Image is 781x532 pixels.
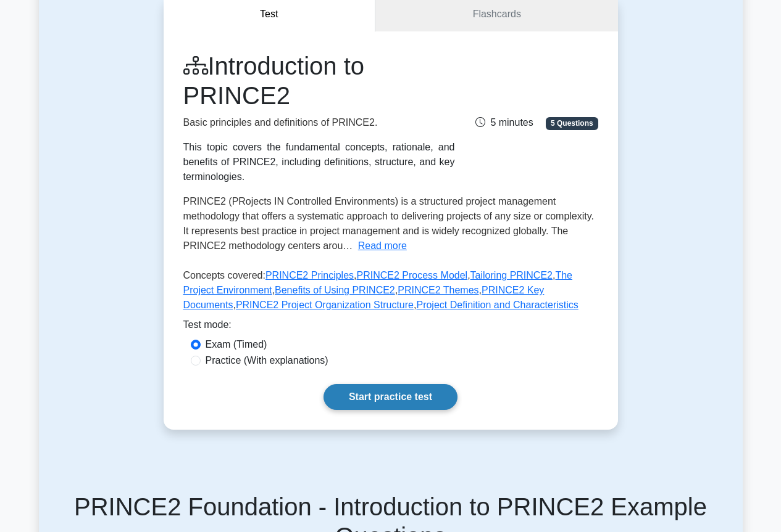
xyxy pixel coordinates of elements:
[206,353,328,368] label: Practice (With explanations)
[206,337,267,352] label: Exam (Timed)
[265,270,354,280] a: PRINCE2 Principles
[416,300,578,310] a: Project Definition and Characteristics
[275,285,395,295] a: Benefits of Using PRINCE2
[183,196,595,251] span: PRINCE2 (PRojects IN Controlled Environments) is a structured project management methodology that...
[475,117,533,128] span: 5 minutes
[236,300,414,310] a: PRINCE2 Project Organization Structure
[183,270,573,295] a: The Project Environment
[357,270,468,280] a: PRINCE2 Process Model
[324,384,457,410] a: Start practice test
[358,239,407,253] button: Read more
[183,317,598,337] div: Test mode:
[546,117,598,129] span: 5 Questions
[183,51,455,110] h1: Introduction to PRINCE2
[398,285,478,295] a: PRINCE2 Themes
[183,115,455,130] p: Basic principles and definitions of PRINCE2.
[470,270,553,280] a: Tailoring PRINCE2
[183,268,598,317] p: Concepts covered: , , , , , , , ,
[183,140,455,184] div: This topic covers the fundamental concepts, rationale, and benefits of PRINCE2, including definit...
